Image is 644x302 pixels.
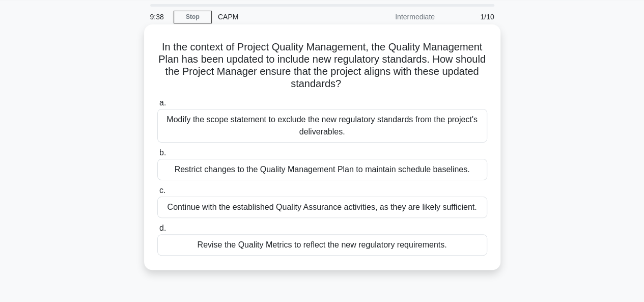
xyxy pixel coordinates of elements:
div: Continue with the established Quality Assurance activities, as they are likely sufficient. [157,197,487,218]
div: Intermediate [352,7,441,27]
a: Stop [174,11,212,23]
div: CAPM [212,7,352,27]
div: Modify the scope statement to exclude the new regulatory standards from the project's deliverables. [157,109,487,143]
div: 1/10 [441,7,500,27]
span: b. [159,148,166,157]
span: a. [159,98,166,107]
div: 9:38 [144,7,174,27]
span: d. [159,224,166,232]
div: Restrict changes to the Quality Management Plan to maintain schedule baselines. [157,159,487,180]
span: c. [159,186,165,195]
div: Revise the Quality Metrics to reflect the new regulatory requirements. [157,234,487,256]
h5: In the context of Project Quality Management, the Quality Management Plan has been updated to inc... [156,41,488,91]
